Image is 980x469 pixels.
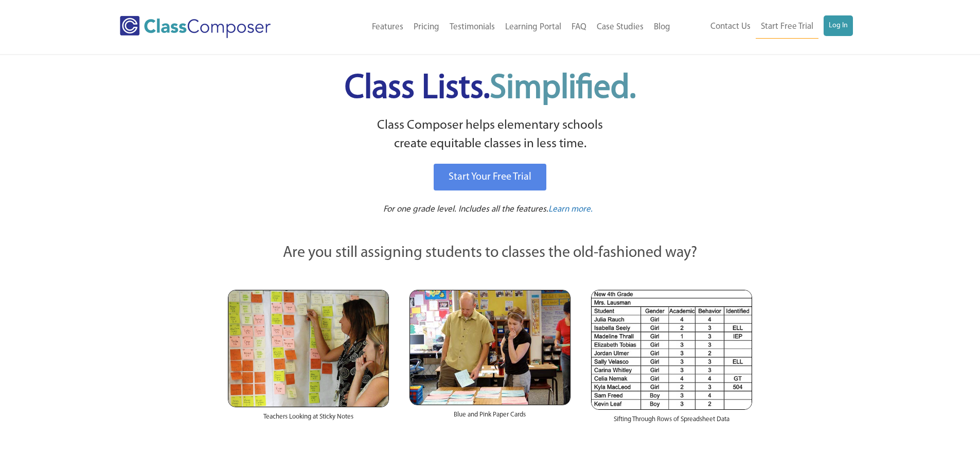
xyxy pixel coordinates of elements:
img: Class Composer [120,16,271,38]
span: Simplified. [490,72,636,106]
a: Start Free Trial [756,15,818,39]
a: Testimonials [444,16,500,39]
div: Blue and Pink Paper Cards [409,405,571,430]
span: Start Your Free Trial [449,172,531,182]
a: Case Studies [592,16,649,39]
a: Features [367,16,408,39]
a: Learning Portal [500,16,566,39]
div: Sifting Through Rows of Spreadsheet Data [591,410,752,435]
span: For one grade level. Includes all the features. [383,205,548,214]
a: Learn more. [548,203,593,216]
a: Contact Us [705,15,756,38]
span: Learn more. [548,205,593,214]
nav: Header Menu [313,16,675,39]
a: Blog [649,16,675,39]
nav: Header Menu [675,15,853,39]
img: Blue and Pink Paper Cards [409,290,571,405]
p: Are you still assigning students to classes the old-fashioned way? [228,242,753,265]
a: FAQ [566,16,592,39]
span: Class Lists. [345,72,636,106]
a: Pricing [408,16,444,39]
p: Class Composer helps elementary schools create equitable classes in less time. [226,116,754,154]
a: Log In [824,15,853,36]
img: Spreadsheets [591,290,752,410]
img: Teachers Looking at Sticky Notes [228,290,389,407]
a: Start Your Free Trial [434,164,546,190]
div: Teachers Looking at Sticky Notes [228,407,389,432]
